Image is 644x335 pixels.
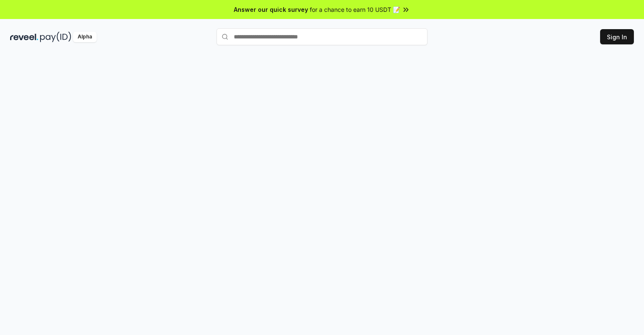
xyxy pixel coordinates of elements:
[73,32,97,42] div: Alpha
[600,29,634,44] button: Sign In
[40,32,71,42] img: pay_id
[310,5,400,14] span: for a chance to earn 10 USDT 📝
[10,32,38,42] img: reveel_dark
[234,5,308,14] span: Answer our quick survey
